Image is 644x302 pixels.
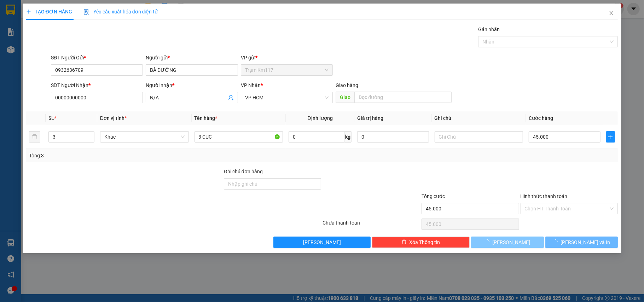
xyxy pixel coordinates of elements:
span: Yêu cầu xuất hóa đơn điện tử [83,9,158,14]
div: SĐT Người Nhận [51,81,143,89]
span: loading [485,239,492,244]
span: Nhận: [60,7,77,14]
input: Ghi Chú [435,131,523,143]
label: Ghi chú đơn hàng [224,169,263,174]
span: Khác [104,132,185,142]
span: Giao hàng [336,82,358,88]
div: Người nhận [146,81,238,89]
label: Hình thức thanh toán [521,193,568,199]
span: [PERSON_NAME] [492,238,530,246]
th: Ghi chú [432,111,526,125]
span: delete [402,239,407,245]
span: VP Nhận [241,82,261,88]
div: Người gửi [146,54,238,62]
img: icon [83,9,89,15]
div: 0819027374 [6,40,56,50]
input: VD: Bàn, Ghế [195,131,283,143]
span: Tổng cước [422,193,445,199]
span: Định lượng [308,115,333,121]
input: 0 [357,131,429,143]
div: VP HCM [60,6,110,14]
div: HUY VIỆT HƯƠNG [6,23,56,40]
span: [PERSON_NAME] [303,238,341,246]
span: loading [553,239,561,244]
span: plus [607,134,615,140]
button: [PERSON_NAME] [471,237,544,248]
div: SĐT Người Gửi [51,54,143,62]
button: Close [602,4,621,23]
span: close [609,10,614,16]
span: Gửi: [6,7,17,14]
span: Giao [336,92,354,103]
span: plus [26,9,31,14]
div: VP gửi [241,54,333,62]
div: CHỊ QUỲNH B12 [60,14,110,31]
div: Tổng: 3 [29,152,249,159]
label: Gán nhãn [478,27,500,32]
span: [PERSON_NAME] và In [561,238,610,246]
button: [PERSON_NAME] [273,237,371,248]
button: [PERSON_NAME] và In [545,237,618,248]
span: SL [48,115,54,121]
span: Giá trị hàng [357,115,383,121]
button: deleteXóa Thông tin [372,237,470,248]
span: Tên hàng [195,115,217,121]
input: Ghi chú đơn hàng [224,178,321,190]
input: Dọc đường [354,92,452,103]
span: Đơn vị tính [100,115,127,121]
span: VP HCM [245,92,329,103]
span: user-add [228,95,234,100]
span: Cước hàng [529,115,553,121]
span: TẠO ĐƠN HÀNG [26,9,72,14]
span: kg [344,131,352,143]
div: Chưa thanh toán [322,219,421,231]
button: plus [606,131,615,143]
span: Xóa Thông tin [410,238,440,246]
span: Trạm Km117 [245,65,329,75]
div: Trạm Km117 [6,6,56,23]
button: delete [29,131,40,143]
div: 0345940854 [60,31,110,41]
